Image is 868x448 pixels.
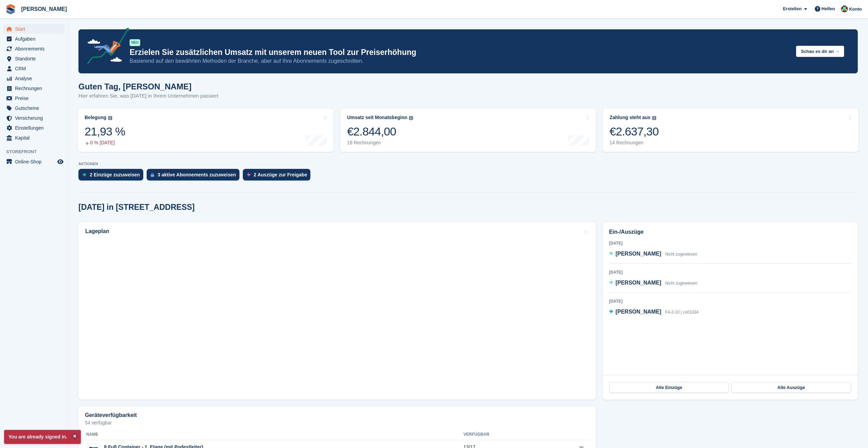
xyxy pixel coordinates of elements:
[3,64,64,73] a: menu
[130,39,140,46] div: NEU
[347,125,413,139] div: €2.844,00
[56,158,64,166] a: Vorschau-Shop
[243,169,314,184] a: 2 Auszüge zur Freigabe
[822,5,835,12] span: Helfen
[130,47,791,57] p: Erzielen Sie zusätzlichen Umsatz mit unserem neuen Tool zur Preiserhöhung
[78,169,147,184] a: 2 Einzüge zuzuweisen
[78,92,218,100] p: Hier erfahren Sie, was [DATE] in Ihrem Unternehmen passiert
[609,125,659,139] div: €2.637,30
[254,172,307,177] div: 2 Auszüge zur Freigabe
[841,5,848,12] img: Maximilian Friedl
[15,54,56,63] span: Standorte
[616,309,661,315] span: [PERSON_NAME]
[609,279,697,288] a: [PERSON_NAME] Nicht zugewiesen
[15,93,56,103] span: Preise
[3,44,64,54] a: menu
[609,308,699,317] a: [PERSON_NAME] F4-2-10 | co01034
[5,4,16,14] img: stora-icon-8386f47178a22dfd0bd8f6a31ec36ba5ce8667c1dd55bd0f319d3a0aa187defe.svg
[85,429,464,440] th: Name
[796,46,844,57] button: Schau es dir an →
[85,115,106,120] div: Belegung
[158,172,236,177] div: 3 aktive Abonnements zuzuweisen
[609,140,659,146] div: 14 Rechnungen
[78,222,596,400] a: Lageplan
[665,281,697,286] span: Nicht zugewiesen
[609,298,851,304] div: [DATE]
[18,3,70,15] a: [PERSON_NAME]
[85,140,125,146] div: 0 % [DATE]
[609,115,650,120] div: Zahlung steht aus
[3,103,64,113] a: menu
[15,157,56,167] span: Online-Shop
[340,109,596,152] a: Umsatz seit Monatsbeginn €2.844,00 18 Rechnungen
[108,116,112,120] img: icon-info-grey-7440780725fd019a000dd9b08b2336e03edf1995a4989e88bcd33f0948082b44.svg
[849,6,862,13] span: Konto
[15,84,56,93] span: Rechnungen
[82,28,129,67] img: price-adjustments-announcement-icon-8257ccfd72463d97f412b2fc003d46551f7dbcb40ab6d574587a9cd5c0d94...
[15,24,56,34] span: Start
[15,113,56,123] span: Versicherung
[15,74,56,83] span: Analyse
[3,123,64,133] a: menu
[85,420,589,425] p: 54 verfügbar
[347,140,413,146] div: 18 Rechnungen
[151,173,154,177] img: active_subscription_to_allocate_icon-d502201f5373d7db506a760aba3b589e785aa758c864c3986d89f69b8ff3...
[464,429,545,440] th: Verfügbar
[15,123,56,133] span: Einstellungen
[409,116,413,120] img: icon-info-grey-7440780725fd019a000dd9b08b2336e03edf1995a4989e88bcd33f0948082b44.svg
[130,57,791,65] p: Basierend auf den bewährten Methoden der Branche, aber auf Ihre Abonnements zugeschnitten.
[603,109,858,152] a: Zahlung steht aus €2.637,30 14 Rechnungen
[3,157,64,167] a: Speisekarte
[6,148,68,155] span: Storefront
[609,382,729,393] a: Alle Einzüge
[665,310,698,315] span: F4-2-10 | co01034
[347,115,408,120] div: Umsatz seit Monatsbeginn
[90,172,140,177] div: 2 Einzüge zuzuweisen
[78,203,195,212] h2: [DATE] in [STREET_ADDRESS]
[609,250,697,259] a: [PERSON_NAME] Nicht zugewiesen
[3,133,64,143] a: menu
[4,430,81,444] p: You are already signed in.
[3,84,64,93] a: menu
[3,24,64,34] a: menu
[652,116,656,120] img: icon-info-grey-7440780725fd019a000dd9b08b2336e03edf1995a4989e88bcd33f0948082b44.svg
[609,228,851,236] h2: Ein-/Auszüge
[665,252,697,257] span: Nicht zugewiesen
[83,173,86,177] img: move_ins_to_allocate_icon-fdf77a2bb77ea45bf5b3d319d69a93e2d87916cf1d5bf7949dd705db3b84f3ca.svg
[3,74,64,83] a: menu
[15,133,56,143] span: Kapital
[609,269,851,275] div: [DATE]
[247,173,250,177] img: move_outs_to_deallocate_icon-f764333ba52eb49d3ac5e1228854f67142a1ed5810a6f6cc68b1a99e826820c5.svg
[3,34,64,44] a: menu
[78,162,858,166] p: AKTIONEN
[3,93,64,103] a: menu
[85,125,125,139] div: 21,93 %
[3,113,64,123] a: menu
[78,109,334,152] a: Belegung 21,93 % 0 % [DATE]
[609,240,851,246] div: [DATE]
[85,412,137,418] h2: Geräteverfügbarkeit
[85,228,109,234] h2: Lageplan
[3,54,64,63] a: menu
[78,82,218,91] h1: Guten Tag, [PERSON_NAME]
[15,103,56,113] span: Gutscheine
[783,5,801,12] span: Erstellen
[15,64,56,73] span: CRM
[616,280,661,286] span: [PERSON_NAME]
[616,251,661,257] span: [PERSON_NAME]
[15,34,56,44] span: Aufgaben
[15,44,56,54] span: Abonnements
[732,382,851,393] a: Alle Auszüge
[147,169,243,184] a: 3 aktive Abonnements zuzuweisen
